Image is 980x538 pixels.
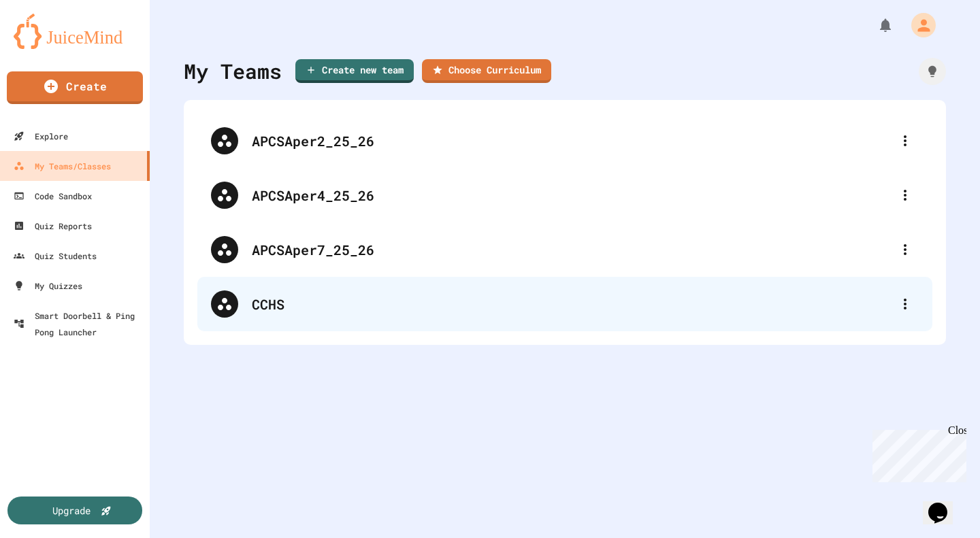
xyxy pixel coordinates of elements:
[52,503,91,518] div: Upgrade
[197,114,932,168] div: APCSAper2_25_26
[852,14,897,37] div: My Notifications
[197,277,932,331] div: CCHS
[295,59,414,83] a: Create new team
[14,128,68,144] div: Explore
[14,248,97,264] div: Quiz Students
[197,222,932,277] div: APCSAper7_25_26
[14,14,136,49] img: logo-orange.svg
[14,307,144,340] div: Smart Doorbell & Ping Pong Launcher
[422,59,551,83] a: Choose Curriculum
[897,10,939,41] div: My Account
[252,185,892,205] div: APCSAper4_25_26
[14,188,92,204] div: Code Sandbox
[14,218,92,234] div: Quiz Reports
[252,294,892,314] div: CCHS
[184,56,282,86] div: My Teams
[7,71,143,104] a: Create
[919,58,946,85] div: How it works
[867,424,966,482] iframe: chat widget
[197,168,932,222] div: APCSAper4_25_26
[14,158,111,174] div: My Teams/Classes
[923,484,966,524] iframe: chat widget
[252,131,892,151] div: APCSAper2_25_26
[5,5,94,86] div: Chat with us now!Close
[252,239,892,260] div: APCSAper7_25_26
[14,278,82,294] div: My Quizzes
